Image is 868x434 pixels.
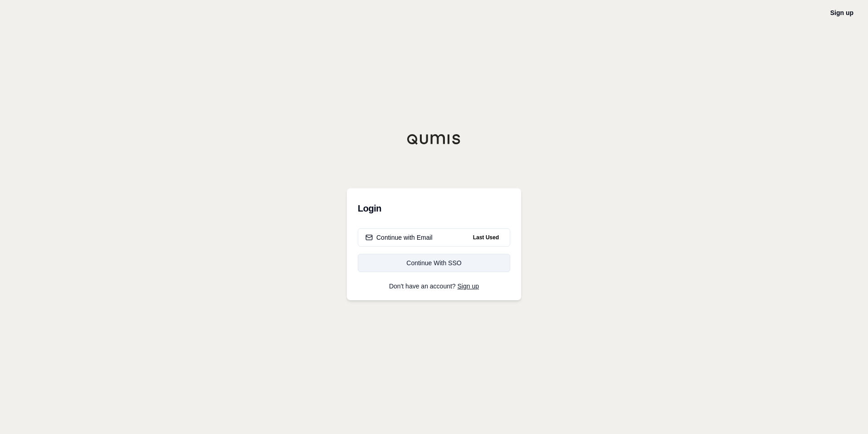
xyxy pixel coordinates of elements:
[358,228,510,247] button: Continue with EmailLast Used
[365,258,503,267] div: Continue With SSO
[358,199,510,217] h3: Login
[358,283,510,289] p: Don't have an account?
[469,232,503,243] span: Last Used
[407,134,461,145] img: Qumis
[358,254,510,272] a: Continue With SSO
[365,233,433,242] div: Continue with Email
[830,9,853,16] a: Sign up
[458,283,479,290] a: Sign up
